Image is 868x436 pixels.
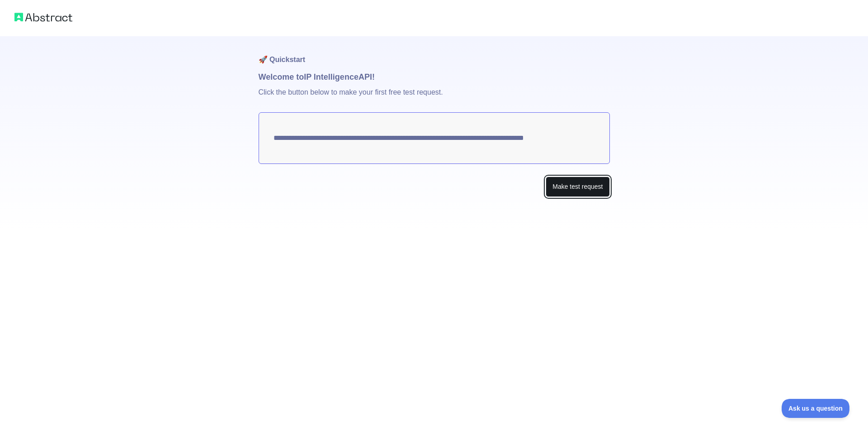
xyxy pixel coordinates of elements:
button: Make test request [546,177,609,197]
h1: 🚀 Quickstart [259,36,610,71]
p: Click the button below to make your first free test request. [259,83,610,112]
img: Abstract logo [14,11,72,24]
h1: Welcome to IP Intelligence API! [259,71,610,83]
iframe: Toggle Customer Support [782,399,850,418]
